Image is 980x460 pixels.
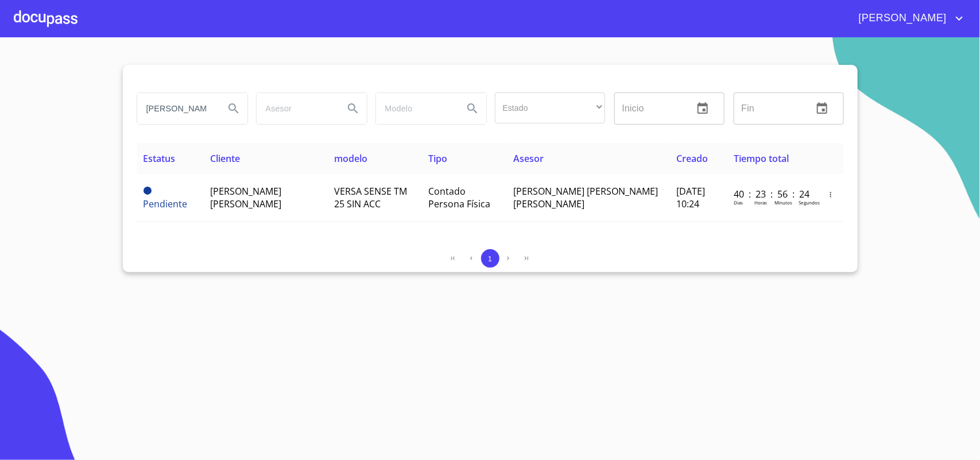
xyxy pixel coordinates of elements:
span: 1 [488,254,492,263]
button: account of current user [850,9,966,28]
span: VERSA SENSE TM 25 SIN ACC [334,185,407,210]
span: [DATE] 10:24 [677,185,706,210]
div: ​ [495,92,605,123]
button: Search [459,95,486,122]
span: Contado Persona Física [428,185,490,210]
span: [PERSON_NAME] [PERSON_NAME] [PERSON_NAME] [514,185,659,210]
span: Pendiente [144,187,152,195]
span: Creado [677,152,708,165]
span: modelo [334,152,367,165]
p: Dias [734,199,743,206]
input: search [257,93,335,124]
input: search [376,93,454,124]
span: [PERSON_NAME] [PERSON_NAME] [210,185,281,210]
button: 1 [481,249,499,268]
span: Cliente [210,152,240,165]
p: Minutos [774,199,792,206]
span: Tipo [428,152,447,165]
input: search [137,93,215,124]
p: Segundos [799,199,820,206]
span: [PERSON_NAME] [850,9,952,28]
p: 40 : 23 : 56 : 24 [734,188,811,200]
p: Horas [754,199,767,206]
span: Asesor [514,152,544,165]
span: Pendiente [144,198,188,210]
span: Tiempo total [734,152,789,165]
button: Search [339,95,367,122]
button: Search [220,95,247,122]
span: Estatus [144,152,176,165]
